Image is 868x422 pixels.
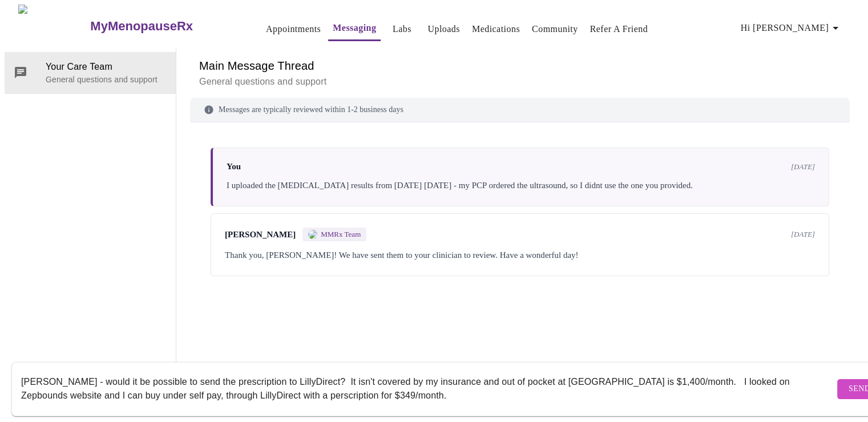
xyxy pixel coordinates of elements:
[383,18,420,41] button: Labs
[741,20,842,36] span: Hi [PERSON_NAME]
[199,75,841,89] p: General questions and support
[427,21,460,37] a: Uploads
[527,18,583,41] button: Community
[5,52,176,93] div: Your Care TeamGeneral questions and support
[791,230,815,239] span: [DATE]
[46,74,167,85] p: General questions and support
[328,17,381,41] button: Messaging
[18,5,89,47] img: MyMenopauseRx Logo
[89,6,239,46] a: MyMenopauseRx
[586,18,653,41] button: Refer a Friend
[227,178,815,192] div: I uploaded the [MEDICAL_DATA] results from [DATE] [DATE] - my PCP ordered the ultrasound, so I di...
[225,248,815,262] div: Thank you, [PERSON_NAME]! We have sent them to your clinician to review. Have a wonderful day!
[736,17,847,39] button: Hi [PERSON_NAME]
[791,162,815,172] span: [DATE]
[308,230,317,239] img: MMRX
[393,21,411,37] a: Labs
[423,18,465,41] button: Uploads
[532,21,578,37] a: Community
[467,18,524,41] button: Medications
[227,162,241,172] span: You
[261,18,325,41] button: Appointments
[266,21,321,37] a: Appointments
[472,21,520,37] a: Medications
[590,21,648,37] a: Refer a Friend
[190,98,850,122] div: Messages are typically reviewed within 1-2 business days
[333,20,376,36] a: Messaging
[90,19,193,34] h3: MyMenopauseRx
[225,230,296,240] span: [PERSON_NAME]
[46,60,167,74] span: Your Care Team
[321,230,361,239] span: MMRx Team
[21,371,834,407] textarea: Send a message about your appointment
[199,57,841,75] h6: Main Message Thread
